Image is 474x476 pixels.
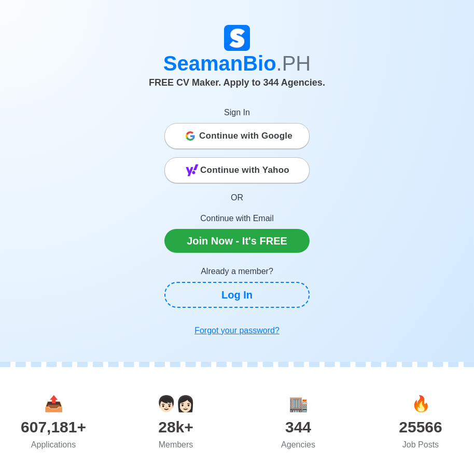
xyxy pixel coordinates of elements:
[58,51,416,76] h1: SeamanBio
[164,229,310,253] a: Join Now - It's FREE
[164,320,310,341] a: Forgot your password?
[164,265,310,278] p: Already a member?
[164,282,310,308] a: Log In
[237,415,359,439] div: 344
[115,415,237,439] div: 28k+
[164,157,310,183] button: Continue with Yahoo
[237,439,359,451] div: Agencies
[157,395,195,412] span: users
[164,123,310,149] button: Continue with Google
[149,77,325,88] span: FREE CV Maker. Apply to 344 Agencies.
[164,212,310,225] p: Continue with Email
[115,439,237,451] div: Members
[44,395,63,412] span: applications
[194,326,280,335] u: Forgot your password?
[289,395,308,412] span: agencies
[164,106,310,119] p: Sign In
[224,25,250,51] img: Logo
[276,52,311,75] span: .PH
[199,126,292,146] span: Continue with Google
[200,160,289,181] span: Continue with Yahoo
[411,395,430,412] span: jobs
[164,192,310,204] p: OR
